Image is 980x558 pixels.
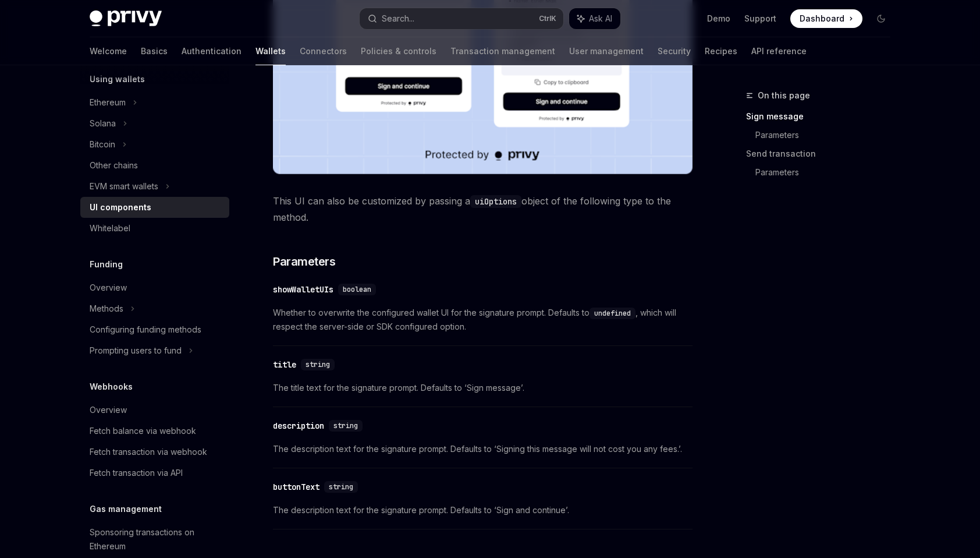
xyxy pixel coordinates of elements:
[751,37,807,65] a: API reference
[90,445,207,459] div: Fetch transaction via webhook
[90,179,158,193] div: EVM smart wallets
[705,37,737,65] a: Recipes
[90,200,151,214] div: UI components
[90,116,116,130] div: Solana
[755,126,900,144] a: Parameters
[90,502,162,516] h5: Gas management
[329,482,353,492] span: string
[273,503,693,517] span: The description text for the signature prompt. Defaults to ‘Sign and continue’.
[790,9,862,28] a: Dashboard
[80,522,229,557] a: Sponsoring transactions on Ethereum
[755,163,900,182] a: Parameters
[90,10,162,27] img: dark logo
[306,360,330,369] span: string
[758,89,810,103] span: On this page
[90,466,183,480] div: Fetch transaction via API
[80,421,229,442] a: Fetch balance via webhook
[273,420,324,432] div: description
[470,195,521,208] code: uiOptions
[273,306,693,334] span: Whether to overwrite the configured wallet UI for the signature prompt. Defaults to , which will ...
[590,308,635,319] code: undefined
[80,442,229,462] a: Fetch transaction via webhook
[90,37,127,65] a: Welcome
[872,9,890,28] button: Toggle dark mode
[273,193,693,225] span: This UI can also be customized by passing a object of the following type to the method.
[80,277,229,298] a: Overview
[333,421,358,430] span: string
[90,281,127,295] div: Overview
[90,158,138,172] div: Other chains
[182,37,242,65] a: Authentication
[569,37,644,65] a: User management
[80,319,229,340] a: Configuring funding methods
[569,8,620,29] button: Ask AI
[746,107,900,126] a: Sign message
[539,14,556,23] span: Ctrl K
[90,380,133,394] h5: Webhooks
[90,424,196,438] div: Fetch balance via webhook
[746,144,900,163] a: Send transaction
[300,37,347,65] a: Connectors
[361,37,436,65] a: Policies & controls
[658,37,691,65] a: Security
[273,359,296,370] div: title
[343,285,371,294] span: boolean
[90,257,123,271] h5: Funding
[273,442,693,456] span: The description text for the signature prompt. Defaults to ‘Signing this message will not cost yo...
[744,13,776,24] a: Support
[80,218,229,239] a: Whitelabel
[80,197,229,218] a: UI components
[273,481,319,493] div: buttonText
[273,284,333,295] div: showWalletUIs
[382,12,414,26] div: Search...
[90,221,130,235] div: Whitelabel
[80,400,229,421] a: Overview
[360,8,563,29] button: Search...CtrlK
[90,403,127,417] div: Overview
[450,37,555,65] a: Transaction management
[90,302,123,316] div: Methods
[90,96,126,110] div: Ethereum
[90,344,182,358] div: Prompting users to fund
[273,253,335,270] span: Parameters
[90,137,115,151] div: Bitcoin
[800,13,844,24] span: Dashboard
[80,155,229,176] a: Other chains
[707,13,730,24] a: Demo
[273,381,693,395] span: The title text for the signature prompt. Defaults to ‘Sign message’.
[255,37,286,65] a: Wallets
[141,37,168,65] a: Basics
[90,525,222,553] div: Sponsoring transactions on Ethereum
[80,462,229,483] a: Fetch transaction via API
[589,13,612,24] span: Ask AI
[90,323,201,337] div: Configuring funding methods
